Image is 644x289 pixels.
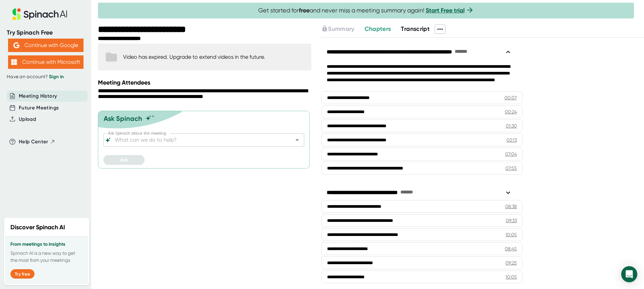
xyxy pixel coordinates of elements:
[8,39,84,52] button: Continue with Google
[7,29,85,37] div: Try Spinach Free
[505,151,517,157] div: 07:04
[505,165,517,172] div: 07:55
[10,250,83,264] p: Spinach AI is a new way to get the most from your meetings
[621,266,637,282] div: Open Intercom Messenger
[19,115,36,123] button: Upload
[8,55,84,69] button: Continue with Microsoft
[401,25,430,33] span: Transcript
[10,242,83,247] h3: From meetings to insights
[505,259,517,266] div: 09:25
[49,74,64,80] a: Sign in
[365,25,391,33] span: Chapters
[321,25,364,34] div: Upgrade to access
[7,74,85,80] div: Have an account?
[505,108,517,115] div: 00:24
[299,7,310,14] b: free
[19,92,57,100] button: Meeting History
[505,245,517,252] div: 08:45
[365,25,391,34] button: Chapters
[328,25,354,33] span: Summary
[120,157,128,163] span: Ask
[505,203,517,210] div: 08:38
[104,114,142,123] div: Ask Spinach
[292,135,302,145] button: Open
[98,79,313,86] div: Meeting Attendees
[19,138,55,146] button: Help Center
[504,94,517,101] div: 00:07
[258,7,474,14] span: Get started for and never miss a meeting summary again!
[506,137,517,143] div: 02:13
[401,25,430,34] button: Transcript
[506,217,517,224] div: 09:33
[19,104,59,112] button: Future Meetings
[19,138,48,146] span: Help Center
[10,223,65,232] h2: Discover Spinach AI
[113,135,282,145] input: What can we do to help?
[123,54,265,60] div: Video has expired. Upgrade to extend videos in the future.
[506,123,517,129] div: 01:30
[10,269,35,279] button: Try free
[13,42,19,48] img: Aehbyd4JwY73AAAAAElFTkSuQmCC
[103,155,145,165] button: Ask
[321,25,354,34] button: Summary
[505,274,517,280] div: 10:05
[505,231,517,238] div: 10:05
[426,7,465,14] a: Start Free trial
